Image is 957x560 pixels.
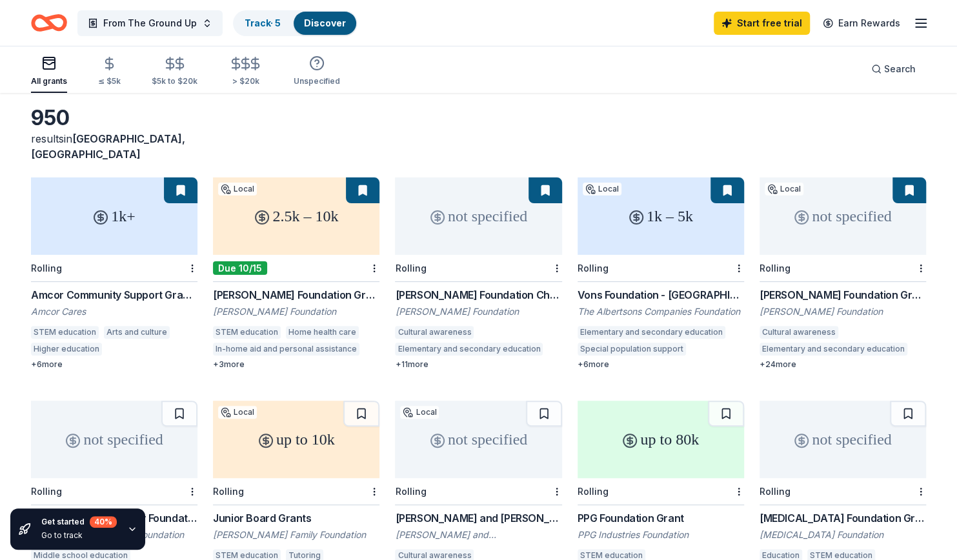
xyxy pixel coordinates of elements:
div: Rolling [395,486,426,497]
div: Rolling [578,263,609,274]
button: $5k to $20k [152,51,197,93]
button: From The Ground Up [77,10,223,36]
a: 1k+RollingAmcor Community Support GrantsAmcor CaresSTEM educationArts and cultureHigher education... [31,177,197,370]
div: up to 80k [578,401,744,478]
div: [MEDICAL_DATA] Foundation [760,528,926,541]
div: Local [583,183,621,195]
div: results [31,131,197,162]
a: Track· 5 [245,17,281,28]
div: Elementary and secondary education [395,343,543,355]
div: Unspecified [294,76,340,86]
div: Get started [41,516,117,528]
a: not specifiedRolling[PERSON_NAME] Foundation Charitable Donations[PERSON_NAME] FoundationCultural... [395,177,561,370]
div: PPG Foundation Grant [578,510,744,526]
div: + 6 more [578,359,744,370]
span: Search [884,61,916,77]
div: Vons Foundation - [GEOGRAPHIC_DATA][US_STATE] [578,287,744,303]
button: Search [861,56,926,82]
div: Local [400,406,439,419]
div: The Albertsons Companies Foundation [578,305,744,318]
div: Elementary and secondary education [578,326,725,339]
div: not specified [760,401,926,478]
div: Local [218,183,257,195]
a: not specifiedLocalRolling[PERSON_NAME] Foundation Grant[PERSON_NAME] FoundationCultural awareness... [760,177,926,370]
div: not specified [395,401,561,478]
div: 1k – 5k [578,177,744,255]
div: Special population support [578,343,686,355]
div: Rolling [31,263,62,274]
div: + 24 more [760,359,926,370]
div: [PERSON_NAME] Foundation Grant [760,287,926,303]
div: In-home aid and personal assistance [213,343,359,355]
div: Cultural awareness [395,326,474,339]
div: + 3 more [213,359,379,370]
div: Junior Board Grants [213,510,379,526]
div: Elementary and secondary education [760,343,907,355]
div: not specified [31,401,197,478]
a: Discover [304,17,346,28]
div: Rolling [578,486,609,497]
button: Track· 5Discover [233,10,358,36]
div: Go to track [41,530,117,541]
div: Arts and culture [104,326,170,339]
button: > $20k [228,51,263,93]
div: STEM education [31,326,99,339]
span: [GEOGRAPHIC_DATA], [GEOGRAPHIC_DATA] [31,132,185,161]
div: [PERSON_NAME] Foundation [213,305,379,318]
div: Rolling [395,263,426,274]
div: 2.5k – 10k [213,177,379,255]
div: 950 [31,105,197,131]
div: All grants [31,76,67,86]
div: not specified [395,177,561,255]
span: From The Ground Up [103,15,197,31]
a: Home [31,8,67,38]
div: Rolling [213,486,244,497]
div: Cultural awareness [760,326,838,339]
a: Start free trial [714,12,810,35]
div: [PERSON_NAME] Foundation [760,305,926,318]
a: Earn Rewards [815,12,908,35]
div: + 11 more [395,359,561,370]
div: Amcor Community Support Grants [31,287,197,303]
div: [PERSON_NAME] Foundation [395,305,561,318]
div: [PERSON_NAME] and [PERSON_NAME] Foundation [395,510,561,526]
button: Unspecified [294,50,340,93]
div: Due 10/15 [213,261,267,275]
div: Rolling [31,486,62,497]
a: 1k – 5kLocalRollingVons Foundation - [GEOGRAPHIC_DATA][US_STATE]The Albertsons Companies Foundati... [578,177,744,370]
div: Local [218,406,257,419]
button: All grants [31,50,67,93]
div: ≤ $5k [98,76,121,86]
div: [PERSON_NAME] Family Foundation [213,528,379,541]
button: ≤ $5k [98,51,121,93]
div: Amcor Cares [31,305,197,318]
div: STEM education [213,326,281,339]
a: 2.5k – 10kLocalDue 10/15[PERSON_NAME] Foundation Grant[PERSON_NAME] FoundationSTEM educationHome ... [213,177,379,370]
div: [PERSON_NAME] Foundation Charitable Donations [395,287,561,303]
div: Rolling [760,486,791,497]
div: Rolling [760,263,791,274]
div: > $20k [228,76,263,86]
div: 40 % [90,516,117,528]
div: [PERSON_NAME] and [PERSON_NAME] Foundation [395,528,561,541]
span: in [31,132,185,161]
div: [PERSON_NAME] Foundation Grant [213,287,379,303]
div: [MEDICAL_DATA] Foundation Grants [760,510,926,526]
div: up to 10k [213,401,379,478]
div: $5k to $20k [152,76,197,86]
div: Home health care [286,326,359,339]
div: Higher education [31,343,102,355]
div: + 6 more [31,359,197,370]
div: not specified [760,177,926,255]
div: 1k+ [31,177,197,255]
div: Local [765,183,803,195]
div: PPG Industries Foundation [578,528,744,541]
